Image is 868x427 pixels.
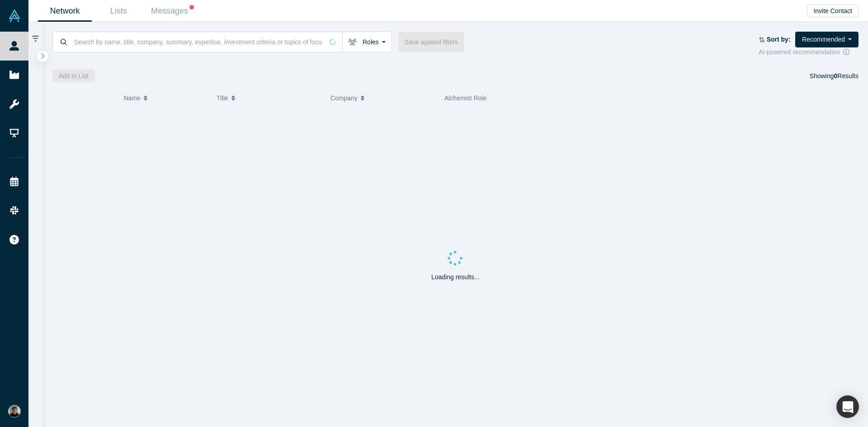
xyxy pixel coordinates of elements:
button: Add to List [52,70,95,82]
a: Messages [146,0,199,22]
img: Ashkan Yousefi's Account [8,405,21,418]
button: Name [123,89,207,108]
span: Company [330,89,358,108]
span: Alchemist Role [444,94,486,102]
strong: 0 [834,72,838,80]
input: Search by name, title, company, summary, expertise, investment criteria or topics of focus [73,31,323,52]
span: Title [217,89,228,108]
span: Results [834,72,859,80]
button: Recommended [795,32,859,47]
a: Network [38,0,92,22]
button: Title [217,89,321,108]
span: Name [123,89,140,108]
img: Alchemist Vault Logo [8,9,21,22]
div: Showing [810,70,859,82]
button: Save applied filters [398,32,464,52]
button: Company [330,89,435,108]
div: AI-powered recommendation [759,47,859,57]
button: Roles [342,32,392,52]
button: Invite Contact [807,5,859,17]
strong: Sort by: [767,36,791,43]
a: Lists [92,0,146,22]
p: Loading results... [431,272,480,282]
